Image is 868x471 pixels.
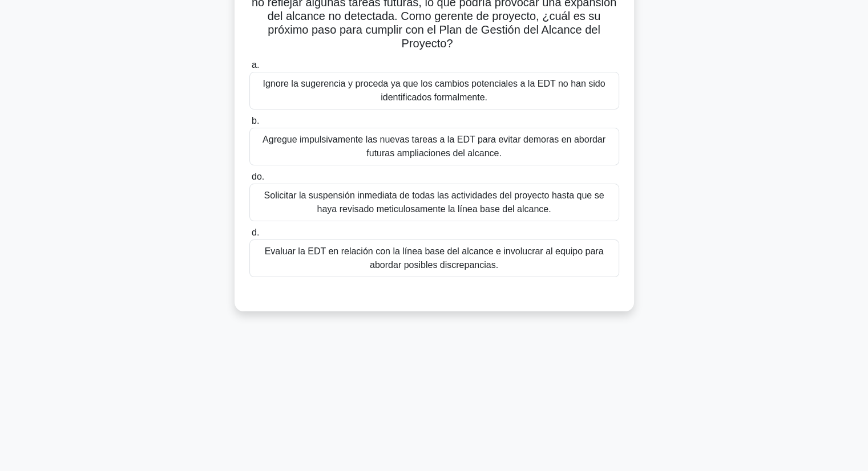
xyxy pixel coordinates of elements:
[263,135,605,158] font: Agregue impulsivamente las nuevas tareas a la EDT para evitar demoras en abordar futuras ampliaci...
[252,116,259,125] font: b.
[265,246,604,270] font: Evaluar la EDT en relación con la línea base del alcance e involucrar al equipo para abordar posi...
[263,79,605,102] font: Ignore la sugerencia y proceda ya que los cambios potenciales a la EDT no han sido identificados ...
[252,60,259,70] font: a.
[264,190,604,214] font: Solicitar la suspensión inmediata de todas las actividades del proyecto hasta que se haya revisad...
[252,228,259,237] font: d.
[252,172,264,181] font: do.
